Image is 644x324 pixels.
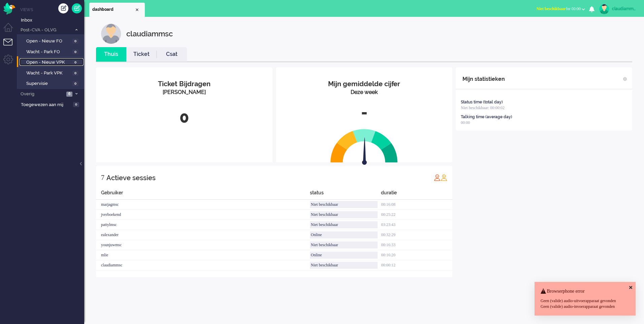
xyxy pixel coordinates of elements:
a: Inbox [20,16,84,24]
div: 7 [101,171,104,184]
div: 00:25:22 [381,210,452,220]
a: Wacht - Park FO 0 [20,48,84,55]
span: Toegewezen aan mij [21,102,71,108]
h4: Browserphone error [541,289,630,294]
a: claudiammsc [598,4,637,14]
div: Talking time (average day) [461,114,512,120]
div: claudiammsc [126,24,173,44]
a: Thuis [96,51,126,58]
div: 00:32:29 [381,230,452,240]
div: Creëer ticket [58,3,68,13]
div: Deze week [281,89,447,96]
div: 00:00:12 [381,260,452,270]
img: profile_red.svg [434,174,441,181]
div: Gebruiker [96,189,310,200]
span: 0 [72,50,78,55]
div: 00:16:33 [381,240,452,250]
span: Inbox [21,17,84,24]
span: Overig [20,91,64,97]
span: Wacht - Park FO [26,49,71,55]
span: Open - Nieuw FO [26,38,71,44]
li: Admin menu [3,55,19,70]
div: claudiammsc [612,5,637,12]
div: jverboekend [96,210,310,220]
div: Online [310,231,378,238]
li: Csat [157,47,187,62]
div: Ticket Bijdragen [101,79,267,89]
a: Wacht - Park VPK 0 [20,69,84,76]
span: for 00:00 [537,6,581,11]
div: marjagmsc [96,200,310,210]
span: Niet beschikbaar [537,6,566,11]
div: Actieve sessies [106,171,156,185]
li: Tickets menu [3,39,19,54]
div: Mijn gemiddelde cijfer [281,79,447,89]
div: Geen (valide) audio-uitvoerapparaat gevonden Geen (valide) audio-invoerapparaat gevonden [541,298,630,310]
div: 0 [101,106,267,129]
div: ealexander [96,230,310,240]
button: Niet beschikbaarfor 00:00 [533,4,589,14]
div: Status time (total day) [461,99,503,105]
a: Open - Nieuw FO 0 [20,37,84,44]
img: avatar [599,4,609,14]
span: 0 [72,71,78,76]
span: 0 [72,60,78,65]
li: Views [20,7,84,12]
span: 0 [73,102,79,107]
a: Supervisie 0 [20,79,84,87]
div: pattylmsc [96,220,310,230]
div: status [310,189,381,200]
li: Thuis [96,47,126,62]
div: 00:16:08 [381,200,452,210]
div: - [281,101,447,124]
span: 0 [72,39,78,44]
img: customer.svg [101,24,121,44]
li: Dashboard menu [3,23,19,38]
span: Supervisie [26,80,71,87]
span: Niet beschikbaar: 00:00:02 [461,105,505,110]
li: Ticket [126,47,157,62]
span: dashboard [92,7,134,12]
div: claudiammsc [96,260,310,270]
a: Omnidesk [3,4,15,9]
span: Post-CVA - OLVG [20,27,72,33]
a: Quick Ticket [72,3,82,13]
div: Niet beschikbaar [310,221,378,228]
li: Niet beschikbaarfor 00:00 [533,2,589,17]
li: Dashboard [89,3,145,17]
div: duratie [381,189,452,200]
a: Csat [157,51,187,58]
span: 0 [72,81,78,86]
span: Wacht - Park VPK [26,70,71,76]
a: Open - Nieuw VPK 0 [20,58,84,66]
span: 6 [66,92,72,97]
img: profile_orange.svg [441,174,447,181]
div: [PERSON_NAME] [101,89,267,96]
div: Niet beschikbaar [310,262,378,269]
span: Open - Nieuw VPK [26,59,71,66]
div: Mijn statistieken [462,72,505,86]
div: Niet beschikbaar [310,241,378,249]
a: Ticket [126,51,157,58]
a: Toegewezen aan mij 0 [20,101,84,108]
img: arrow.svg [350,137,379,166]
div: 03:23:43 [381,220,452,230]
span: 00:00 [461,120,470,125]
img: flow_omnibird.svg [3,3,15,14]
div: mlie [96,250,310,260]
div: Online [310,252,378,259]
div: 00:16:20 [381,250,452,260]
div: Close tab [134,7,140,12]
img: semi_circle.svg [330,129,398,163]
div: younjuwmsc [96,240,310,250]
div: Niet beschikbaar [310,211,378,218]
div: Niet beschikbaar [310,201,378,208]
